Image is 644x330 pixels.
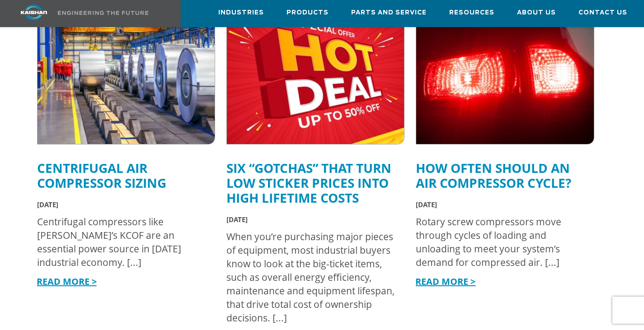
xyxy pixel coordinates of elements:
[218,0,264,25] a: Industries
[37,200,58,209] span: [DATE]
[58,11,148,15] img: Engineering the future
[218,8,264,18] span: Industries
[38,2,215,144] img: The steel industry needs centrifugals
[351,0,427,25] a: Parts and Service
[37,275,97,288] a: READ MORE >
[449,0,494,25] a: Resources
[416,2,593,144] img: Untitled-design-69.jpg
[226,159,391,206] a: Six “Gotchas” That Turn Low Sticker Prices into High Lifetime Costs
[578,0,627,25] a: Contact Us
[37,159,166,191] a: Centrifugal Air Compressor Sizing
[226,230,395,325] div: When you’re purchasing major pieces of equipment, most industrial buyers know to look at the big-...
[578,8,627,18] span: Contact Us
[415,275,475,288] a: READ MORE >
[287,0,329,25] a: Products
[351,8,427,18] span: Parts and Service
[517,0,556,25] a: About Us
[416,200,437,209] span: [DATE]
[227,2,404,144] img: Low initial costs
[517,8,556,18] span: About Us
[226,215,248,224] span: [DATE]
[416,215,585,269] div: Rotary screw compressors move through cycles of loading and unloading to meet your system’s deman...
[37,215,206,269] div: Centrifugal compressors like [PERSON_NAME]’s KCOF are an essential power source in [DATE] industr...
[449,8,494,18] span: Resources
[287,8,329,18] span: Products
[416,159,571,191] a: How Often Should an Air Compressor Cycle?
